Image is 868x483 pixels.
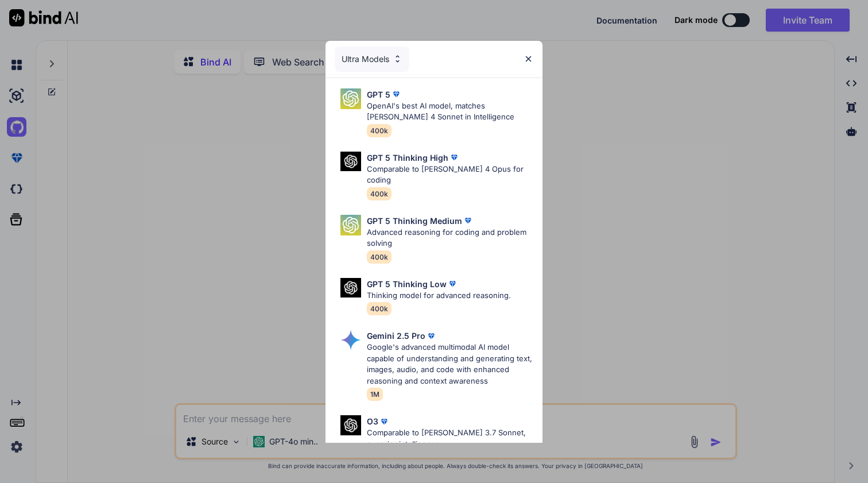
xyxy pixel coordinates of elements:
[393,54,402,64] img: Pick Models
[367,415,378,427] p: O3
[367,278,447,290] p: GPT 5 Thinking Low
[340,88,361,109] img: Pick Models
[335,47,409,72] div: Ultra Models
[367,302,392,315] span: 400k
[367,227,533,249] p: Advanced reasoning for coding and problem solving
[367,164,533,186] p: Comparable to [PERSON_NAME] 4 Opus for coding
[367,88,390,101] p: GPT 5
[367,330,425,342] p: Gemini 2.5 Pro
[367,101,533,123] p: OpenAI's best AI model, matches [PERSON_NAME] 4 Sonnet in Intelligence
[448,152,460,163] img: premium
[378,416,390,427] img: premium
[367,187,392,200] span: 400k
[390,88,402,100] img: premium
[462,215,474,226] img: premium
[524,54,533,64] img: close
[340,415,361,435] img: Pick Models
[340,152,361,172] img: Pick Models
[340,278,361,298] img: Pick Models
[425,330,437,342] img: premium
[367,388,383,401] span: 1M
[367,215,462,227] p: GPT 5 Thinking Medium
[447,278,458,289] img: premium
[367,250,392,264] span: 400k
[340,215,361,235] img: Pick Models
[367,342,533,387] p: Google's advanced multimodal AI model capable of understanding and generating text, images, audio...
[367,152,448,164] p: GPT 5 Thinking High
[367,427,533,450] p: Comparable to [PERSON_NAME] 3.7 Sonnet, superior intelligence
[340,330,361,350] img: Pick Models
[367,124,392,137] span: 400k
[367,290,511,302] p: Thinking model for advanced reasoning.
